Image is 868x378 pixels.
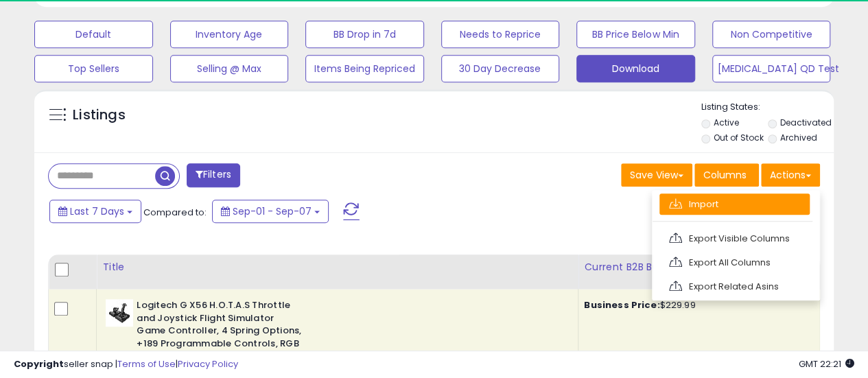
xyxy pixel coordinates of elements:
button: Filters [187,163,240,187]
p: Listing States: [701,101,834,114]
div: seller snap | | [14,358,238,371]
button: Non Competitive [712,21,831,48]
button: Columns [694,163,759,187]
button: Save View [621,163,692,187]
button: Download [576,55,695,82]
label: Active [713,117,738,128]
a: Export Related Asins [659,276,810,297]
span: Compared to: [143,206,207,219]
div: Current B2B Buybox Price [584,260,814,274]
button: Items Being Repriced [305,55,424,82]
a: Import [659,193,810,215]
strong: Copyright [14,357,64,370]
button: [MEDICAL_DATA] QD Test [712,55,831,82]
span: 2025-09-15 22:21 GMT [799,357,854,370]
button: Inventory Age [170,21,289,48]
button: Selling @ Max [170,55,289,82]
h5: Listings [73,106,126,125]
button: Top Sellers [34,55,153,82]
img: 31Rgs8eOeGL._SL40_.jpg [106,299,133,327]
label: Deactivated [780,117,832,128]
button: Sep-01 - Sep-07 [212,200,329,223]
span: Columns [703,168,747,182]
div: $229.99 [584,299,809,311]
button: BB Price Below Min [576,21,695,48]
label: Archived [780,132,817,143]
button: BB Drop in 7d [305,21,424,48]
a: Export Visible Columns [659,228,810,249]
span: Last 7 Days [70,204,124,218]
button: Needs to Reprice [441,21,560,48]
span: Sep-01 - Sep-07 [233,204,312,218]
b: Business Price: [584,298,659,311]
button: Last 7 Days [49,200,141,223]
button: 30 Day Decrease [441,55,560,82]
a: Terms of Use [117,357,176,370]
label: Out of Stock [713,132,763,143]
b: Logitech G X56 H.O.T.A.S Throttle and Joystick Flight Simulator Game Controller, 4 Spring Options... [137,299,303,366]
button: Actions [761,163,820,187]
button: Default [34,21,153,48]
a: Export All Columns [659,252,810,273]
a: Privacy Policy [178,357,238,370]
div: Title [102,260,572,274]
